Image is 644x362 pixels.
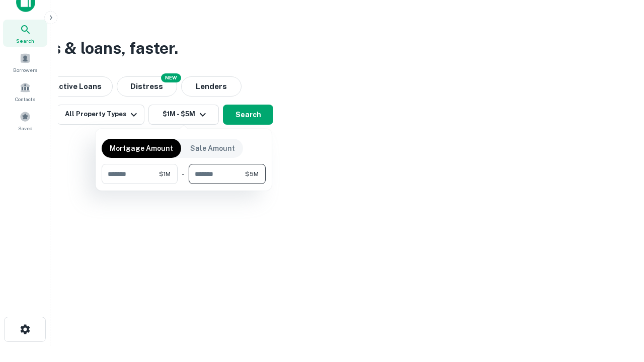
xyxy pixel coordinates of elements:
[159,169,171,178] span: $1M
[182,164,185,184] div: -
[594,282,644,330] iframe: Chat Widget
[245,169,259,178] span: $5M
[190,143,235,154] p: Sale Amount
[110,143,173,154] p: Mortgage Amount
